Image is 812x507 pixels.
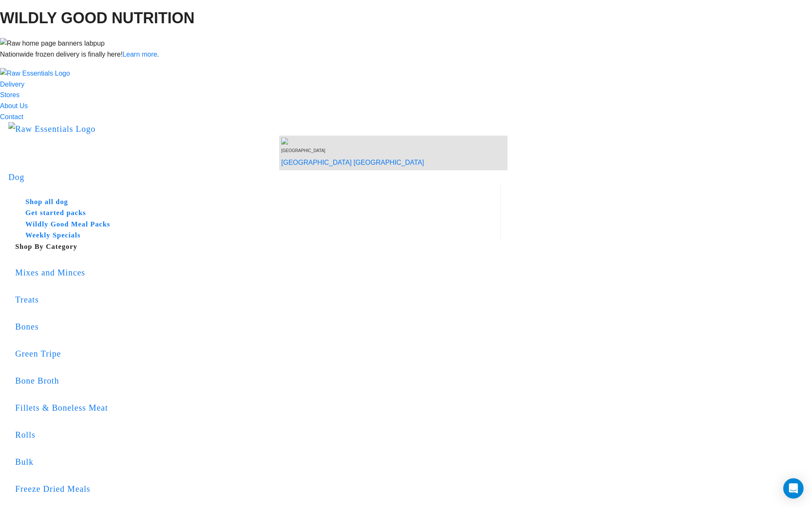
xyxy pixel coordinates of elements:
[15,390,501,426] a: Fillets & Boneless Meat
[15,428,501,442] div: Rolls
[25,207,487,219] h5: Get started packs
[25,230,487,241] h5: Weekly Specials
[25,196,487,208] h5: Shop all dog
[15,374,501,387] div: Bone Broth
[15,335,501,372] a: Green Tripe
[15,254,501,291] a: Mixes and Minces
[15,401,501,414] div: Fillets & Boneless Meat
[15,455,501,469] div: Bulk
[15,219,487,230] a: Wildly Good Meal Packs
[15,196,487,208] a: Shop all dog
[8,122,96,136] img: Raw Essentials Logo
[15,320,501,333] div: Bones
[15,444,501,480] a: Bulk
[25,219,487,230] h5: Wildly Good Meal Packs
[15,207,487,219] a: Get started packs
[15,241,501,253] h5: Shop By Category
[15,281,501,318] a: Treats
[15,347,501,360] div: Green Tripe
[281,138,290,144] img: van-moving.png
[15,293,501,306] div: Treats
[15,308,501,345] a: Bones
[15,230,487,241] a: Weekly Specials
[354,159,424,166] a: [GEOGRAPHIC_DATA]
[15,266,501,279] div: Mixes and Minces
[783,478,804,499] div: Open Intercom Messenger
[15,471,501,507] a: Freeze Dried Meals
[281,159,352,166] a: [GEOGRAPHIC_DATA]
[15,363,501,399] a: Bone Broth
[15,482,501,496] div: Freeze Dried Meals
[123,51,157,58] a: Learn more
[15,417,501,453] a: Rolls
[8,172,25,182] a: Dog
[281,148,325,153] span: [GEOGRAPHIC_DATA]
